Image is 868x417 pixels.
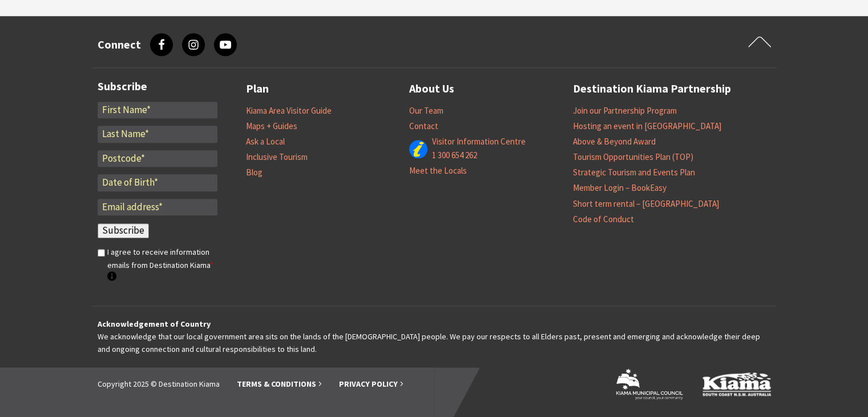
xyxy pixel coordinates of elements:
[573,121,721,132] a: Hosting an event in [GEOGRAPHIC_DATA]
[246,151,308,163] a: Inclusive Tourism
[98,79,217,93] h3: Subscribe
[246,105,332,117] a: Kiama Area Visitor Guide
[98,174,217,191] input: Date of Birth*
[246,121,297,132] a: Maps + Guides
[573,167,695,178] a: Strategic Tourism and Events Plan
[409,121,438,132] a: Contact
[246,167,263,178] a: Blog
[98,38,141,51] h3: Connect
[98,223,149,238] input: Subscribe
[98,318,771,356] p: We acknowledge that our local government area sits on the lands of the [DEMOGRAPHIC_DATA] people....
[98,378,220,390] li: Copyright 2025 © Destination Kiama
[573,105,677,117] a: Join our Partnership Program
[573,136,656,147] a: Above & Beyond Award
[237,379,322,390] a: Terms & Conditions
[432,150,477,161] a: 1 300 654 262
[107,246,217,284] label: I agree to receive information emails from Destination Kiama
[409,79,454,98] a: About Us
[703,372,771,395] img: Kiama Logo
[98,199,217,216] input: Email address*
[339,379,403,390] a: Privacy Policy
[573,79,731,98] a: Destination Kiama Partnership
[573,198,719,225] a: Short term rental – [GEOGRAPHIC_DATA] Code of Conduct
[98,126,217,143] input: Last Name*
[573,151,693,163] a: Tourism Opportunities Plan (TOP)
[246,79,269,98] a: Plan
[409,105,443,117] a: Our Team
[98,319,211,329] strong: Acknowledgement of Country
[98,102,217,119] input: First Name*
[98,150,217,167] input: Postcode*
[432,136,526,147] a: Visitor Information Centre
[573,182,667,194] a: Member Login – BookEasy
[246,136,285,147] a: Ask a Local
[409,165,467,177] a: Meet the Locals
